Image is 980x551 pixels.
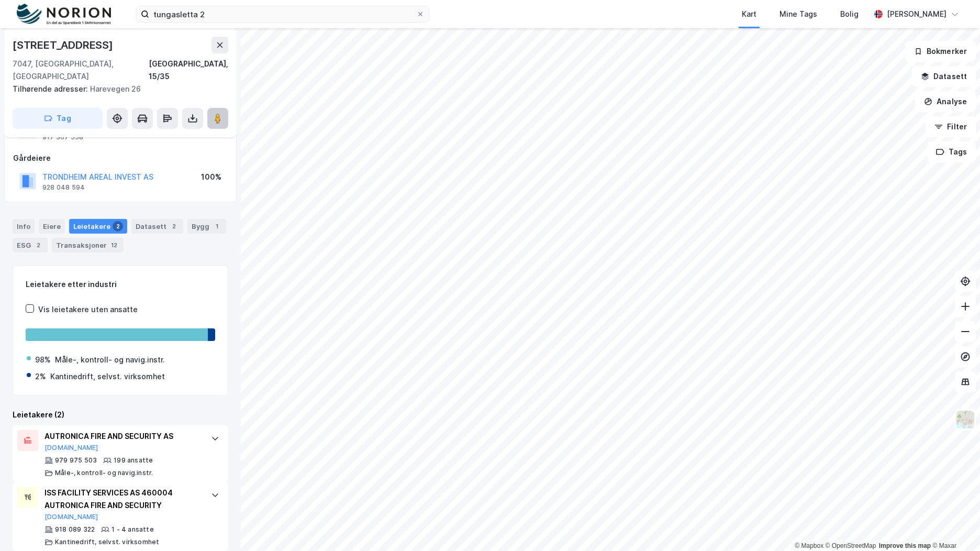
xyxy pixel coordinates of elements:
[112,525,154,534] div: 1 - 4 ansatte
[13,238,48,252] div: ESG
[114,456,153,465] div: 199 ansatte
[52,238,124,252] div: Transaksjoner
[928,501,980,551] iframe: Chat Widget
[13,84,90,93] span: Tilhørende adresser:
[826,542,876,549] a: OpenStreetMap
[131,219,183,234] div: Datasett
[795,542,823,549] a: Mapbox
[33,240,43,250] div: 2
[13,58,149,83] div: 7047, [GEOGRAPHIC_DATA], [GEOGRAPHIC_DATA]
[109,240,119,250] div: 12
[44,513,98,521] button: [DOMAIN_NAME]
[887,8,946,20] div: [PERSON_NAME]
[69,219,127,234] div: Leietakere
[912,66,976,87] button: Datasett
[955,410,975,429] img: Z
[13,219,35,234] div: Info
[13,409,228,421] div: Leietakere (2)
[742,8,756,20] div: Kart
[926,116,976,137] button: Filter
[879,542,931,549] a: Improve this map
[187,219,226,234] div: Bygg
[113,221,123,232] div: 2
[44,487,201,512] div: ISS FACILITY SERVICES AS 460004 AUTRONICA FIRE AND SECURITY
[915,91,976,112] button: Analyse
[928,501,980,551] div: Kontrollprogram for chat
[779,8,817,20] div: Mine Tags
[55,538,159,546] div: Kantinedrift, selvst. virksomhet
[39,219,65,234] div: Eiere
[17,4,111,25] img: norion-logo.80e7a08dc31c2e691866.png
[840,8,859,20] div: Bolig
[44,430,201,443] div: AUTRONICA FIRE AND SECURITY AS
[13,83,220,95] div: Harevegen 26
[201,171,221,183] div: 100%
[149,58,228,83] div: [GEOGRAPHIC_DATA], 15/35
[44,444,98,452] button: [DOMAIN_NAME]
[50,370,165,383] div: Kantinedrift, selvst. virksomhet
[42,183,85,192] div: 928 048 594
[26,278,215,291] div: Leietakere etter industri
[38,303,138,316] div: Vis leietakere uten ansatte
[35,370,46,383] div: 2%
[55,525,95,534] div: 918 089 322
[13,37,115,53] div: [STREET_ADDRESS]
[13,108,103,129] button: Tag
[55,456,97,465] div: 979 975 503
[13,152,228,164] div: Gårdeiere
[927,141,976,162] button: Tags
[35,354,51,366] div: 98%
[169,221,179,232] div: 2
[55,354,165,366] div: Måle-, kontroll- og navig.instr.
[905,41,976,62] button: Bokmerker
[55,469,153,477] div: Måle-, kontroll- og navig.instr.
[211,221,222,232] div: 1
[149,6,416,22] input: Søk på adresse, matrikkel, gårdeiere, leietakere eller personer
